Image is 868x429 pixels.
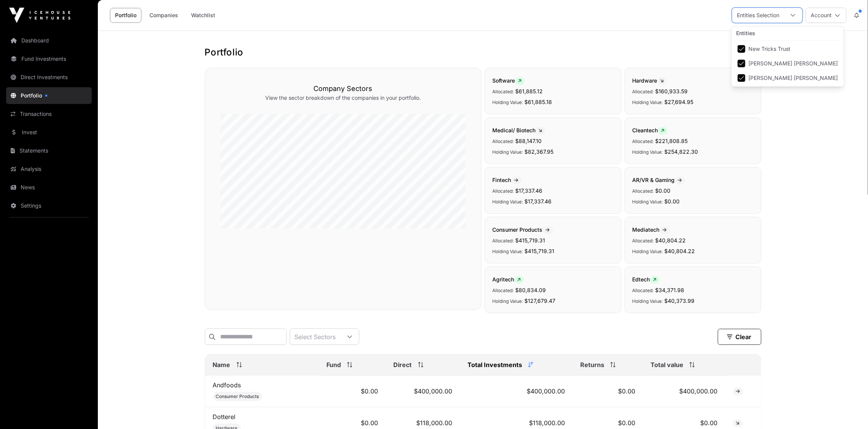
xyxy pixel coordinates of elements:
span: Returns [580,360,604,369]
span: Allocated: [493,89,514,94]
a: Direct Investments [6,69,92,86]
a: Dotterel [213,413,236,421]
span: $0.00 [655,187,671,194]
span: $221,808.85 [655,138,688,144]
span: Software [493,77,525,84]
span: $61,885.18 [525,99,552,105]
a: Companies [144,8,183,23]
span: $82,367.95 [525,148,554,155]
span: New Tricks Trust [748,46,790,52]
td: $400,000.00 [460,375,573,407]
a: Statements [6,142,92,159]
span: $80,834.09 [516,287,546,293]
button: Clear [718,329,761,345]
span: Allocated: [633,288,654,293]
span: Edtech [633,276,660,283]
td: $0.00 [319,375,386,407]
span: Allocated: [633,89,654,94]
span: Direct [394,360,412,369]
span: Holding Value: [633,99,663,105]
span: Total Investments [467,360,522,369]
a: Watchlist [186,8,220,23]
span: $40,804.22 [665,248,695,254]
span: Name [213,360,230,369]
p: View the sector breakdown of the companies in your portfolio. [221,94,466,102]
span: Holding Value: [493,298,523,304]
td: $400,000.00 [643,375,725,407]
a: News [6,179,92,196]
button: Account [806,8,847,23]
span: Holding Value: [633,149,663,155]
span: Holding Value: [493,99,523,105]
span: Holding Value: [493,199,523,205]
span: Total value [651,360,683,369]
span: Hardware [633,77,667,84]
span: [PERSON_NAME] [PERSON_NAME] [748,75,838,81]
span: Allocated: [493,188,514,194]
span: Holding Value: [493,149,523,155]
span: Allocated: [493,138,514,144]
a: Invest [6,124,92,141]
span: $27,694.95 [665,99,694,105]
li: New Tricks Trust [733,42,842,56]
span: Holding Value: [633,249,663,254]
a: Dashboard [6,32,92,49]
span: $160,933.59 [655,88,688,94]
iframe: Chat Widget [830,392,868,429]
span: $61,885.12 [516,88,543,94]
a: Andfoods [213,381,241,389]
span: AR/VR & Gaming [633,177,685,183]
span: Medical/ Biotech [493,127,545,133]
span: Allocated: [633,188,654,194]
a: Analysis [6,161,92,177]
span: Fund [326,360,341,369]
span: Holding Value: [493,249,523,254]
span: Allocated: [633,238,654,244]
span: $88,147.10 [516,138,542,144]
img: Icehouse Ventures Logo [9,8,70,23]
div: Entities [732,26,844,41]
span: Allocated: [493,288,514,293]
li: Ian James Sutton [733,71,842,85]
span: $17,337.46 [525,198,552,205]
span: Cleantech [633,127,668,133]
span: $415,719.31 [516,237,545,244]
a: Transactions [6,106,92,122]
h3: Company Sectors [221,83,466,94]
span: Consumer Products [493,226,553,233]
span: $17,337.46 [516,187,543,194]
span: Allocated: [493,238,514,244]
span: $415,719.31 [525,248,555,254]
span: Mediatech [633,226,670,233]
div: Entities Selection [732,8,784,23]
a: Settings [6,197,92,214]
span: $254,822.30 [665,148,698,155]
ul: Option List [732,41,844,86]
td: $0.00 [573,375,643,407]
div: Select Sectors [290,329,341,344]
span: $127,679.47 [525,297,556,304]
span: [PERSON_NAME] [PERSON_NAME] [748,61,838,66]
span: Agritech [493,276,524,283]
span: Holding Value: [633,298,663,304]
span: Holding Value: [633,199,663,205]
span: $40,804.22 [655,237,686,244]
a: Portfolio [110,8,141,23]
li: Ian James Sutton [733,57,842,70]
span: Allocated: [633,138,654,144]
span: Consumer Products [216,393,259,400]
span: $40,373.99 [665,297,695,304]
span: $34,371.98 [655,287,685,293]
span: $0.00 [665,198,680,205]
a: Fund Investments [6,50,92,67]
span: Fintech [493,177,522,183]
a: Portfolio [6,87,92,104]
td: $400,000.00 [386,375,460,407]
h1: Portfolio [205,46,761,58]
